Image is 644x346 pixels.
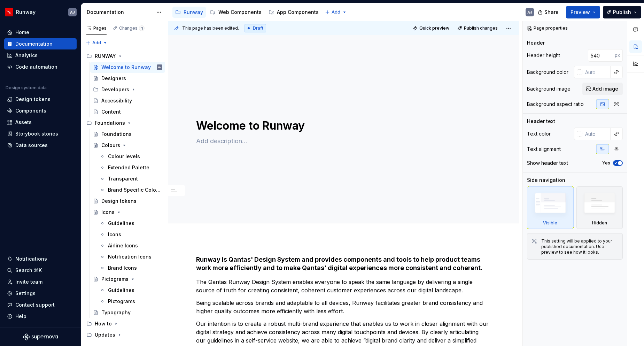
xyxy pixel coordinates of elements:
[332,9,340,15] span: Add
[90,95,165,106] a: Accessibility
[4,61,77,72] a: Code automation
[95,53,116,60] div: RUNWAY
[108,231,121,238] div: Icons
[108,253,152,260] div: Notification Icons
[527,118,555,125] div: Header text
[4,276,77,287] a: Invite team
[23,333,58,340] svg: Supernova Logo
[97,285,165,296] a: Guidelines
[1,5,79,20] button: RunwayAJ
[411,23,452,33] button: Quick preview
[101,75,126,82] div: Designers
[95,331,115,338] div: Updates
[108,264,137,271] div: Brand Icons
[95,320,112,327] div: How to
[101,309,131,316] div: Typography
[196,278,491,294] p: The Qantas Runway Design System enables everyone to speak the same language by delivering a singl...
[4,140,77,151] a: Data sources
[527,85,571,92] div: Background image
[582,83,623,95] button: Add image
[582,66,611,78] input: Auto
[97,251,165,262] a: Notification Icons
[172,5,321,19] div: Page tree
[527,130,551,137] div: Text color
[108,298,135,305] div: Pictograms
[323,7,349,17] button: Add
[108,175,138,182] div: Transparent
[182,25,239,31] span: This page has been edited.
[4,299,77,310] button: Contact support
[97,162,165,173] a: Extended Palette
[602,160,610,166] label: Yes
[4,288,77,299] a: Settings
[541,238,618,255] div: This setting will be applied to your published documentation. Use preview to see how it looks.
[97,218,165,229] a: Guidelines
[90,106,165,117] a: Content
[571,9,590,16] span: Preview
[15,119,32,126] div: Assets
[4,128,77,139] a: Storybook stories
[90,73,165,84] a: Designers
[90,140,165,151] a: Colours
[588,49,615,62] input: Auto
[139,25,145,31] span: 1
[277,9,319,16] div: App Components
[207,7,264,18] a: Web Components
[108,164,149,171] div: Extended Palette
[84,51,165,62] div: RUNWAY
[15,313,26,320] div: Help
[172,7,206,18] a: Runway
[464,25,498,31] span: Publish changes
[419,25,449,31] span: Quick preview
[527,52,560,59] div: Header height
[15,29,29,36] div: Home
[543,220,557,226] div: Visible
[97,229,165,240] a: Icons
[184,9,203,16] div: Runway
[4,27,77,38] a: Home
[266,7,321,18] a: App Components
[196,299,491,315] p: Being scalable across brands and adaptable to all devices, Runway facilitates greater brand consi...
[90,129,165,140] a: Foundations
[97,262,165,274] a: Brand Icons
[566,6,600,18] button: Preview
[86,25,107,31] div: Pages
[576,186,623,229] div: Hidden
[4,265,77,276] button: Search ⌘K
[84,117,165,129] div: Foundations
[527,160,568,167] div: Show header text
[253,25,263,31] span: Draft
[15,63,57,70] div: Code automation
[6,85,47,91] div: Design system data
[4,105,77,116] a: Components
[544,9,559,16] span: Share
[527,146,561,153] div: Text alignment
[90,195,165,207] a: Design tokens
[101,64,151,71] div: Welcome to Runway
[84,38,110,48] button: Add
[101,209,115,216] div: Icons
[4,311,77,322] button: Help
[15,40,53,47] div: Documentation
[70,9,75,15] div: AJ
[101,198,137,205] div: Design tokens
[4,117,77,128] a: Assets
[4,50,77,61] a: Analytics
[582,128,611,140] input: Auto
[97,173,165,184] a: Transparent
[84,318,165,329] div: How to
[15,301,55,308] div: Contact support
[101,86,129,93] div: Developers
[97,184,165,195] a: Brand Specific Colours
[16,9,36,16] div: Runway
[90,274,165,285] a: Pictograms
[218,9,262,16] div: Web Components
[15,52,38,59] div: Analytics
[84,329,165,340] div: Updates
[527,9,532,15] div: AJ
[15,278,42,285] div: Invite team
[195,117,490,134] textarea: Welcome to Runway
[527,186,574,229] div: Visible
[92,40,101,46] span: Add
